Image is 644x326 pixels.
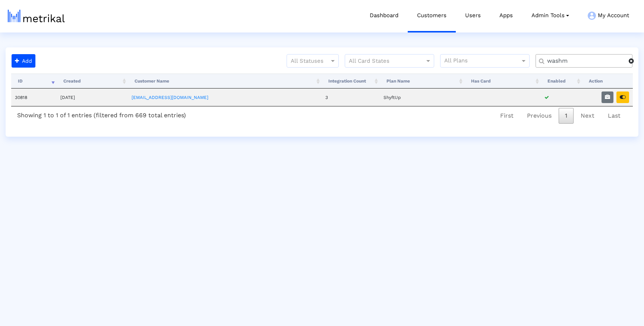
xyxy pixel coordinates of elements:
th: Enabled: activate to sort column ascending [541,74,582,89]
input: All Plans [444,56,521,66]
a: Next [574,108,601,124]
img: metrical-logo-light.png [8,10,65,22]
input: Customer Name [542,57,629,65]
a: Last [602,108,627,124]
a: [EMAIL_ADDRESS][DOMAIN_NAME] [132,95,208,100]
img: my-account-menu-icon.png [588,12,596,20]
a: 1 [559,108,574,124]
th: Plan Name: activate to sort column ascending [380,74,465,89]
th: Action [582,74,633,89]
td: 3 [322,89,380,106]
td: 30818 [11,89,57,106]
th: Created: activate to sort column ascending [57,74,128,89]
a: Previous [521,108,558,124]
button: Add [12,54,35,68]
td: [DATE] [57,89,128,106]
th: ID: activate to sort column ascending [11,74,57,89]
th: Integration Count: activate to sort column ascending [322,74,380,89]
th: Customer Name: activate to sort column ascending [128,74,322,89]
input: All Card States [349,56,417,66]
td: ShyftUp [380,89,465,106]
th: Has Card: activate to sort column ascending [464,74,541,89]
a: First [494,108,520,124]
div: Showing 1 to 1 of 1 entries (filtered from 669 total entries) [11,106,192,122]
